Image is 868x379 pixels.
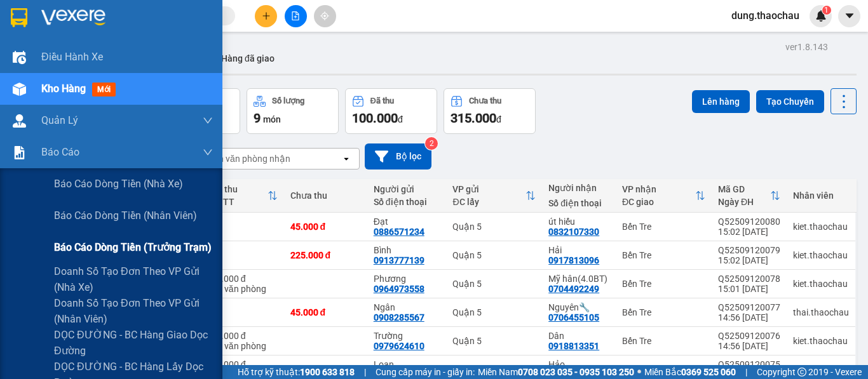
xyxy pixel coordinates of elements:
span: down [203,147,213,157]
div: 45.000 đ [290,307,361,317]
div: Đã thu [211,184,268,194]
sup: 2 [425,137,438,150]
th: Toggle SortBy [205,179,284,213]
span: 1 - Bao vừa ( bún) [5,88,85,100]
span: mới [92,83,116,96]
div: 15:01 [DATE] [718,284,780,294]
img: icon-new-feature [815,10,827,22]
span: Miền Bắc [644,365,736,379]
div: Chọn văn phòng nhận [203,152,290,165]
div: Người gửi [374,184,440,194]
button: file-add [285,5,307,27]
span: 100.000 [352,110,398,126]
span: plus [262,11,271,20]
div: Bến Tre [622,307,705,317]
div: 0917813096 [548,255,599,265]
div: Hải [548,245,609,255]
span: file-add [291,11,300,20]
div: kiet.thaochau [793,279,849,289]
span: Báo cáo dòng tiền (trưởng trạm) [54,239,212,255]
button: Lên hàng [692,90,750,113]
div: Hảo [548,359,609,369]
div: 0964973558 [374,284,424,294]
div: Bình [374,245,440,255]
div: Đã thu [370,96,394,105]
div: Quận 5 [452,364,536,375]
img: solution-icon [13,146,26,159]
div: Bến Tre [622,222,705,232]
button: Bộ lọc [365,143,431,170]
div: Trường [374,331,440,341]
div: Q52509120076 [718,331,780,341]
span: | [364,365,366,379]
div: Số điện thoại [548,198,609,208]
div: Bến Tre [622,279,705,289]
div: Bến Tre [622,364,705,375]
span: 9 [254,110,261,126]
div: kiet.thaochau [793,250,849,260]
div: ĐC giao [622,197,695,207]
span: ⚪️ [637,369,641,375]
p: Nhận: [98,14,189,26]
button: caret-down [838,5,860,27]
svg: open [341,154,351,164]
div: Bến Tre [622,336,705,346]
strong: 1900 633 818 [300,367,355,377]
div: 15:02 [DATE] [718,255,780,265]
p: Gửi từ: [5,14,97,26]
div: Loan [374,359,440,369]
span: 0 [20,67,26,79]
div: Dân [548,331,609,341]
div: 0704492249 [548,284,599,294]
span: đ [398,114,403,124]
span: 1 [182,87,189,101]
div: 15:02 [DATE] [718,227,780,237]
div: Mã GD [718,184,770,194]
span: SL: [167,88,182,100]
div: Bến Tre [622,250,705,260]
span: Quận 5 [36,14,69,26]
div: 30.000 đ [211,359,278,369]
div: út hiếu [548,216,609,227]
div: kiet.thaochau [793,364,849,375]
div: 14:56 [DATE] [718,312,780,322]
div: Số lượng [272,96,304,105]
div: Q52509120078 [718,274,780,284]
span: Quản Lý [41,112,78,128]
strong: 0708 023 035 - 0935 103 250 [518,367,634,377]
img: warehouse-icon [13,114,26,128]
div: Quận 5 [452,250,536,260]
div: Phương [374,274,440,284]
button: Số lượng9món [247,88,339,134]
img: warehouse-icon [13,51,26,64]
span: 0832107330 [98,42,156,54]
span: | [745,365,747,379]
span: 315.000 [451,110,496,126]
div: kiet.thaochau [793,336,849,346]
span: Điều hành xe [41,49,103,65]
div: Tại văn phòng [211,341,278,351]
span: Hỗ trợ kỹ thuật: [238,365,355,379]
div: 0886571234 [374,227,424,237]
span: Báo cáo [41,144,79,160]
img: warehouse-icon [13,83,26,96]
span: Doanh số tạo đơn theo VP gửi (nhân viên) [54,295,213,327]
strong: 0369 525 060 [681,367,736,377]
div: Quận 5 [452,279,536,289]
div: Mỹ hân(4.0BT) [548,274,609,284]
div: 30.000 đ [211,274,278,284]
div: 0832107330 [548,227,599,237]
div: Nhân viên [793,190,849,201]
div: Quận 5 [452,307,536,317]
td: CC: [97,64,189,81]
div: Số điện thoại [374,197,440,207]
div: VP gửi [452,184,526,194]
span: caret-down [844,10,855,22]
span: copyright [797,368,806,376]
div: 0913777139 [374,255,424,265]
div: Ngân [374,302,440,312]
span: DỌC ĐƯỜNG - BC hàng giao dọc đường [54,327,213,359]
div: Q52509120077 [718,302,780,312]
div: Chưa thu [290,190,361,201]
span: 45.000 [114,67,145,79]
